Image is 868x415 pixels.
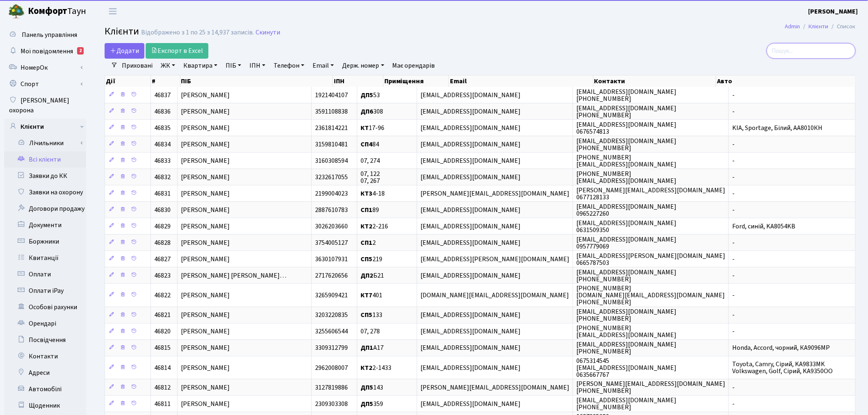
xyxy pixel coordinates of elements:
span: 2361814221 [315,123,348,132]
input: Пошук... [767,43,856,59]
span: [PERSON_NAME] [181,156,230,165]
a: Посвідчення [4,332,86,348]
span: 219 [361,255,382,264]
span: 07, 278 [361,327,380,336]
span: 46821 [154,311,171,320]
a: Додати [105,43,144,59]
span: 3232617055 [315,173,348,182]
b: ДП5 [361,383,373,392]
span: Панель управління [22,30,77,39]
b: ДП6 [361,107,373,116]
span: 2-216 [361,222,388,231]
span: [PERSON_NAME] [181,255,230,264]
span: 46835 [154,123,171,132]
th: ПІБ [180,75,333,87]
b: ДП1 [361,344,373,353]
a: Всі клієнти [4,151,86,168]
a: Держ. номер [339,59,387,73]
a: Квартира [180,59,221,73]
b: ДП5 [361,399,373,408]
span: 401 [361,291,382,300]
span: 133 [361,311,382,320]
span: [EMAIL_ADDRESS][DOMAIN_NAME] [PHONE_NUMBER] [576,307,676,323]
span: 46837 [154,91,171,100]
span: [EMAIL_ADDRESS][DOMAIN_NAME] [420,156,521,165]
span: 17-96 [361,123,384,132]
span: - [732,399,735,408]
a: Боржники [4,233,86,250]
a: Експорт в Excel [146,43,208,59]
span: [PERSON_NAME] [181,205,230,214]
span: 07, 122 07, 267 [361,169,380,185]
span: [PHONE_NUMBER] [EMAIL_ADDRESS][DOMAIN_NAME] [576,169,676,185]
a: Email [309,59,337,73]
span: 46830 [154,205,171,214]
span: [EMAIL_ADDRESS][DOMAIN_NAME] [PHONE_NUMBER] [576,340,676,356]
span: - [732,383,735,392]
b: КТ2 [361,363,372,372]
span: [EMAIL_ADDRESS][DOMAIN_NAME] [PHONE_NUMBER] [576,87,676,103]
span: 1921404107 [315,91,348,100]
span: [EMAIL_ADDRESS][DOMAIN_NAME] [420,205,521,214]
span: 46828 [154,238,171,247]
span: 308 [361,107,383,116]
a: ЖК [158,59,178,73]
th: Приміщення [384,75,449,87]
b: ДП5 [361,91,373,100]
a: [PERSON_NAME] охорона [4,92,86,119]
div: 2 [77,47,84,55]
span: 07, 274 [361,156,380,165]
span: [EMAIL_ADDRESS][DOMAIN_NAME] 0676574813 [576,120,676,136]
b: КТ7 [361,291,372,300]
span: 46833 [154,156,171,165]
b: СП4 [361,140,372,149]
span: 2962008007 [315,363,348,372]
a: Телефон [270,59,308,73]
th: Авто [716,75,856,87]
span: 84 [361,140,379,149]
span: 3159810481 [315,140,348,149]
span: [EMAIL_ADDRESS][DOMAIN_NAME] [420,344,521,353]
li: Список [829,22,856,31]
a: Документи [4,217,86,233]
span: [PERSON_NAME] [181,311,230,320]
span: - [732,107,735,116]
a: Приховані [119,59,156,73]
span: [PERSON_NAME][EMAIL_ADDRESS][DOMAIN_NAME] [420,189,569,198]
span: 46811 [154,399,171,408]
nav: breadcrumb [773,18,868,35]
b: КТ3 [361,189,372,198]
span: Honda, Accord, чорний, КА9096МР [732,344,830,353]
span: 3026203660 [315,222,348,231]
span: [PERSON_NAME] [181,399,230,408]
span: [PERSON_NAME] [181,189,230,198]
a: Особові рахунки [4,299,86,315]
span: - [732,255,735,264]
b: КТ [361,123,369,132]
b: СП1 [361,238,372,247]
th: # [151,75,180,87]
span: - [732,238,735,247]
span: 2309303308 [315,399,348,408]
span: 46823 [154,271,171,280]
b: СП1 [361,205,372,214]
span: [PERSON_NAME] [181,363,230,372]
a: ПІБ [222,59,244,73]
span: [EMAIL_ADDRESS][DOMAIN_NAME] 0957779069 [576,235,676,251]
a: Оплати [4,266,86,283]
span: [DOMAIN_NAME][EMAIL_ADDRESS][DOMAIN_NAME] [420,291,569,300]
span: [PERSON_NAME][EMAIL_ADDRESS][DOMAIN_NAME] [PHONE_NUMBER] [576,379,725,395]
span: 3309312799 [315,344,348,353]
b: Комфорт [28,5,67,18]
a: Admin [785,22,800,31]
span: 4-18 [361,189,385,198]
span: [EMAIL_ADDRESS][DOMAIN_NAME] [420,238,521,247]
a: Адреси [4,365,86,381]
a: Контакти [4,348,86,365]
span: [PHONE_NUMBER] [EMAIL_ADDRESS][DOMAIN_NAME] [576,324,676,340]
span: 3160308594 [315,156,348,165]
a: [PERSON_NAME] [809,7,858,16]
span: [EMAIL_ADDRESS][DOMAIN_NAME] [420,123,521,132]
span: [PERSON_NAME] [181,123,230,132]
span: 3754005127 [315,238,348,247]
